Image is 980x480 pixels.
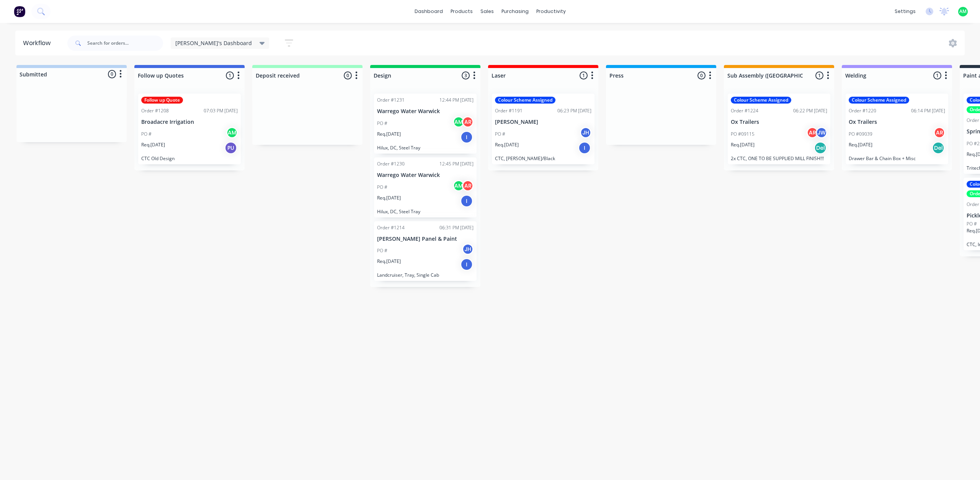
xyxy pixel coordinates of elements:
div: Colour Scheme AssignedOrder #122406:22 PM [DATE]Ox TrailersPO #09115ARJWReq.[DATE]Del2x CTC, ONE ... [728,94,830,164]
div: AM [453,116,464,128]
p: PO #09039 [849,131,872,138]
div: I [578,142,591,154]
p: Req. [DATE] [377,258,401,265]
div: Workflow [23,39,54,48]
p: Ox Trailers [849,119,945,125]
div: JH [580,127,591,138]
p: [PERSON_NAME] Panel & Paint [377,236,474,242]
div: I [461,131,473,143]
div: Colour Scheme Assigned [731,97,791,104]
div: productivity [532,6,570,17]
div: Follow up Quote [141,97,183,104]
p: Warrego Water Warwick [377,108,474,115]
div: 07:03 PM [DATE] [204,107,238,114]
p: [PERSON_NAME] [495,119,591,125]
p: PO #09115 [731,131,755,138]
p: PO # [967,221,977,227]
div: AR [807,127,818,138]
div: I [461,258,473,271]
div: 06:14 PM [DATE] [911,107,945,114]
p: Req. [DATE] [731,141,755,148]
div: Del [814,142,826,154]
p: Hilux, DC, Steel Tray [377,209,474,214]
p: PO # [495,131,505,138]
div: PU [225,142,237,154]
div: 12:44 PM [DATE] [439,97,474,104]
p: PO # [377,120,387,127]
p: 2x CTC, ONE TO BE SUPPLIED MILL FINISH!!! [731,156,827,161]
div: Follow up QuoteOrder #120807:03 PM [DATE]Broadacre IrrigationPO #AMReq.[DATE]PUCTC Old Design [138,94,241,164]
div: Del [932,142,944,154]
div: Colour Scheme AssignedOrder #119106:23 PM [DATE][PERSON_NAME]PO #JHReq.[DATE]ICTC, [PERSON_NAME]/... [492,94,595,164]
div: JH [462,243,474,255]
p: Req. [DATE] [377,131,401,138]
p: Broadacre Irrigation [141,119,238,125]
div: 06:23 PM [DATE] [557,107,591,114]
p: CTC Old Design [141,156,238,161]
div: Order #1230 [377,161,405,167]
div: AR [934,127,945,138]
div: Order #1214 [377,224,405,231]
div: purchasing [498,6,532,17]
div: Order #1208 [141,107,169,114]
p: Hilux, DC, Steel Tray [377,145,474,151]
div: sales [477,6,498,17]
p: Req. [DATE] [377,195,401,201]
div: Order #121406:31 PM [DATE][PERSON_NAME] Panel & PaintPO #JHReq.[DATE]ILandcruiser, Tray, Single Cab [374,221,477,281]
img: Factory [14,6,25,17]
a: dashboard [411,6,447,17]
div: AR [462,180,474,191]
div: Colour Scheme Assigned [495,97,555,104]
div: 06:31 PM [DATE] [439,224,474,231]
div: I [461,195,473,207]
p: PO # [377,247,387,254]
div: 06:22 PM [DATE] [793,107,827,114]
div: Colour Scheme Assigned [849,97,909,104]
div: AM [453,180,464,191]
p: Drawer Bar & Chain Box + Misc [849,156,945,161]
div: JW [816,127,827,138]
p: PO # [141,131,152,138]
p: CTC, [PERSON_NAME]/Black [495,156,591,161]
div: Order #123012:45 PM [DATE]Warrego Water WarwickPO #AMARReq.[DATE]IHilux, DC, Steel Tray [374,157,477,217]
p: Ox Trailers [731,119,827,125]
div: AM [226,127,238,138]
input: Search for orders... [87,36,163,51]
p: Landcruiser, Tray, Single Cab [377,272,474,278]
p: PO # [377,184,387,191]
p: Req. [DATE] [141,141,165,148]
div: Order #1220 [849,107,876,114]
span: [PERSON_NAME]'s Dashboard [175,39,252,47]
div: Order #1191 [495,107,523,114]
div: settings [891,6,920,17]
div: AR [462,116,474,128]
p: Req. [DATE] [495,141,519,148]
div: Colour Scheme AssignedOrder #122006:14 PM [DATE]Ox TrailersPO #09039ARReq.[DATE]DelDrawer Bar & C... [846,94,948,164]
div: 12:45 PM [DATE] [439,161,474,167]
p: Req. [DATE] [849,141,872,148]
span: AM [959,8,967,15]
p: Warrego Water Warwick [377,172,474,178]
div: Order #1231 [377,97,405,104]
div: products [447,6,477,17]
div: Order #1224 [731,107,758,114]
div: Order #123112:44 PM [DATE]Warrego Water WarwickPO #AMARReq.[DATE]IHilux, DC, Steel Tray [374,94,477,154]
